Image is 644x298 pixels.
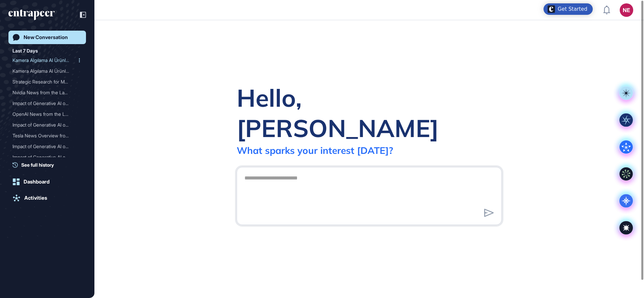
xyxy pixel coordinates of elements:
div: entrapeer-logo [8,9,55,20]
div: Impact of Generative AI o... [12,98,77,109]
div: Kamera Algılama AI Ürünle... [12,66,77,76]
div: OpenAI News from the Last... [12,109,77,120]
div: Impact of Generative AI on Art and Culture [12,120,82,130]
div: Strategic Research for MUFG's Expansion into India: Macroeconomic Factors, Market Landscape, Comp... [12,76,82,87]
a: See full history [12,161,86,168]
div: Get Started [558,6,587,12]
div: Kamera Algılama AI Ürünleri ile Bankacılık Çağrı Merkezlerinde Müşteri Bilgilerinin Korunması [12,55,82,66]
img: launcher-image-alternative-text [548,5,555,13]
div: Open Get Started checklist [544,3,593,15]
div: What sparks your interest [DATE]? [237,144,393,156]
div: Tesla News Overview from ... [12,130,77,141]
div: Tesla News Overview from the Last Two Months [12,130,82,141]
a: Activities [8,191,86,205]
div: Nvidia News from the Last... [12,87,77,98]
a: Dashboard [8,175,86,189]
div: OpenAI News from the Last 2 Months [12,109,82,120]
div: Kamera Algılama AI Ürünleri ile Bankacılık Çağrı Merkezlerinde Müşteri Bilgilerinin Korunması [12,66,82,76]
div: Hello, [PERSON_NAME] [237,82,502,143]
div: Nvidia News from the Last Month [12,87,82,98]
div: New Conversation [24,34,68,40]
div: Kamera Algılama AI Ürünle... [12,55,77,66]
div: Impact of Generative AI o... [12,141,77,152]
div: Impact of Generative AI on Global Mental Health [12,152,82,163]
div: Impact of Generative AI on Digital Banking in the USA [12,141,82,152]
div: Dashboard [24,179,50,185]
span: See full history [21,161,54,168]
div: Activities [24,195,47,201]
div: Last 7 Days [12,47,38,55]
div: Impact of Generative AI o... [12,152,77,163]
div: Impact of Generative AI o... [12,120,77,130]
a: New Conversation [8,31,86,44]
div: Strategic Research for MU... [12,76,77,87]
button: NE [620,3,633,17]
div: Impact of Generative AI on Art and Culture [12,98,82,109]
